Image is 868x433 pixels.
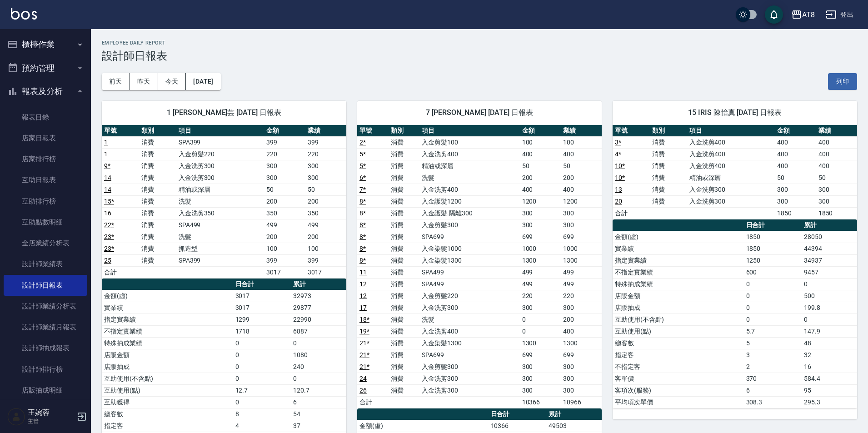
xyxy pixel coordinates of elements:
[650,148,687,160] td: 消費
[744,373,802,384] td: 370
[650,195,687,207] td: 消費
[4,380,87,401] a: 店販抽成明細
[520,136,561,148] td: 100
[613,266,744,278] td: 不指定實業績
[130,73,158,90] button: 昨天
[176,125,264,137] th: 項目
[816,160,857,172] td: 400
[176,219,264,231] td: SPA499
[264,160,305,172] td: 300
[561,136,602,148] td: 100
[561,290,602,302] td: 220
[305,243,346,254] td: 100
[264,125,305,137] th: 金額
[816,136,857,148] td: 400
[419,290,519,302] td: 入金剪髮220
[802,349,857,361] td: 32
[264,136,305,148] td: 399
[264,195,305,207] td: 200
[615,198,622,205] a: 20
[419,160,519,172] td: 精油或深層
[139,231,176,243] td: 消費
[419,231,519,243] td: SPA699
[615,186,622,193] a: 13
[291,290,346,302] td: 32973
[176,195,264,207] td: 洗髮
[102,40,857,46] h2: Employee Daily Report
[389,361,420,373] td: 消費
[264,254,305,266] td: 399
[102,314,233,325] td: 指定實業績
[613,219,857,408] table: a dense table
[139,207,176,219] td: 消費
[176,254,264,266] td: SPA399
[359,387,367,394] a: 26
[113,108,335,117] span: 1 [PERSON_NAME]芸 [DATE] 日報表
[775,148,816,160] td: 400
[419,207,519,219] td: 入金護髮.隔離300
[802,373,857,384] td: 584.4
[419,361,519,373] td: 入金剪髮300
[816,207,857,219] td: 1850
[28,408,74,417] h5: 王婉蓉
[561,231,602,243] td: 699
[802,231,857,243] td: 28050
[176,172,264,184] td: 入金洗剪300
[802,302,857,314] td: 199.8
[176,148,264,160] td: 入金剪髮220
[775,207,816,219] td: 1850
[613,243,744,254] td: 實業績
[102,290,233,302] td: 金額(虛)
[520,266,561,278] td: 499
[102,349,233,361] td: 店販金額
[775,195,816,207] td: 300
[7,408,25,426] img: Person
[520,290,561,302] td: 220
[264,243,305,254] td: 100
[775,125,816,137] th: 金額
[520,243,561,254] td: 1000
[368,108,591,117] span: 7 [PERSON_NAME] [DATE] 日報表
[305,148,346,160] td: 220
[102,384,233,396] td: 互助使用(點)
[802,254,857,266] td: 34937
[561,373,602,384] td: 300
[613,361,744,373] td: 不指定客
[359,292,367,299] a: 12
[687,148,775,160] td: 入金洗剪400
[104,209,111,217] a: 16
[802,243,857,254] td: 44394
[139,243,176,254] td: 消費
[104,139,108,146] a: 1
[102,125,139,137] th: 單號
[520,325,561,337] td: 0
[4,33,87,56] button: 櫃檯作業
[561,195,602,207] td: 1200
[389,254,420,266] td: 消費
[822,6,857,23] button: 登出
[520,195,561,207] td: 1200
[802,219,857,231] th: 累計
[561,278,602,290] td: 499
[520,231,561,243] td: 699
[650,125,687,137] th: 類別
[139,219,176,231] td: 消費
[102,50,857,62] h3: 設計師日報表
[744,349,802,361] td: 3
[264,184,305,195] td: 50
[744,266,802,278] td: 600
[264,207,305,219] td: 350
[520,361,561,373] td: 300
[613,125,650,137] th: 單號
[233,302,291,314] td: 3017
[561,207,602,219] td: 300
[305,172,346,184] td: 300
[650,172,687,184] td: 消費
[139,195,176,207] td: 消費
[389,290,420,302] td: 消費
[139,160,176,172] td: 消費
[520,160,561,172] td: 50
[561,302,602,314] td: 300
[744,361,802,373] td: 2
[4,80,87,103] button: 報表及分析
